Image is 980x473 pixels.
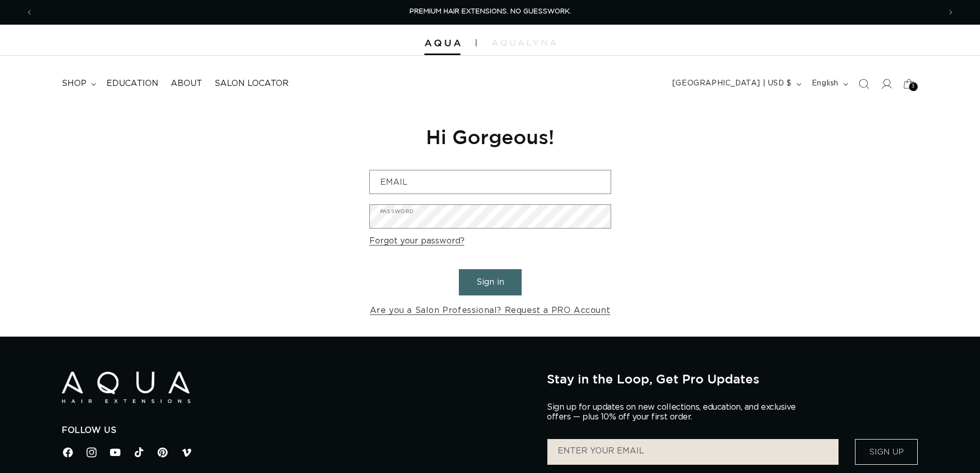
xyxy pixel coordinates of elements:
[492,40,556,46] img: aqualyna.com
[369,124,611,149] h1: Hi Gorgeous!
[215,78,289,89] span: Salon Locator
[806,74,852,94] button: English
[370,170,611,194] input: Email
[912,82,915,91] span: 3
[547,402,804,422] p: Sign up for updates on new collections, education, and exclusive offers — plus 10% off your first...
[171,78,202,89] span: About
[812,78,839,89] span: English
[370,303,611,318] a: Are you a Salon Professional? Request a PRO Account
[208,72,295,95] a: Salon Locator
[672,78,792,89] span: [GEOGRAPHIC_DATA] | USD $
[855,439,918,465] button: Sign Up
[56,72,100,95] summary: shop
[62,78,86,89] span: shop
[547,372,918,386] h2: Stay in the Loop, Get Pro Updates
[939,3,962,22] button: Next announcement
[106,78,158,89] span: Education
[459,269,522,295] button: Sign in
[424,40,460,47] img: Aqua Hair Extensions
[666,74,806,94] button: [GEOGRAPHIC_DATA] | USD $
[369,234,465,249] a: Forgot your password?
[165,72,208,95] a: About
[852,73,875,95] summary: Search
[547,439,839,465] input: ENTER YOUR EMAIL
[18,3,41,22] button: Previous announcement
[409,8,571,15] span: PREMIUM HAIR EXTENSIONS. NO GUESSWORK.
[62,425,531,436] h2: Follow Us
[62,372,190,403] img: Aqua Hair Extensions
[100,72,165,95] a: Education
